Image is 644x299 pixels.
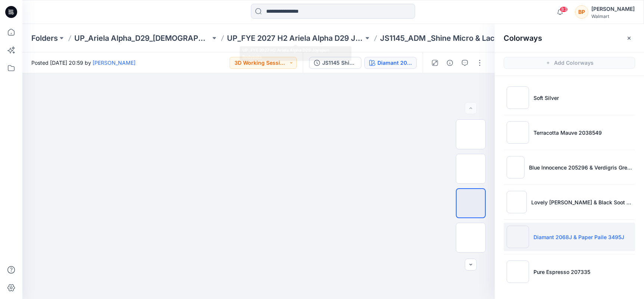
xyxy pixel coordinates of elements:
button: Diamant 2068J & Paper Paile 3495J [364,57,417,69]
p: Lovely [PERSON_NAME] & Black Soot 210131 [531,198,632,206]
a: UP_FYE 2027 H2 Ariela Alpha D29 Joyspun Bodysuits [227,33,363,43]
div: Walmart [591,13,635,19]
p: Terracotta Mauve 2038549 [533,129,602,137]
p: Pure Espresso 207335 [533,268,590,276]
span: 83 [560,6,568,12]
a: UP_Ariela Alpha_D29_[DEMOGRAPHIC_DATA] Intimates - Joyspun [74,33,211,43]
p: Soft Silver [533,94,559,102]
h2: Colorways [504,34,542,43]
img: Pure Espresso 207335 [507,260,529,283]
a: Folders [31,33,58,43]
p: JS1145_ADM _Shine Micro & Lace Bodysuit [380,33,516,43]
button: Details [444,57,456,69]
div: BP [575,5,588,19]
div: Diamant 2068J & Paper Paile 3495J [377,59,412,67]
img: Blue Innocence 205296 & Verdigris Green 2098924 [507,156,525,179]
a: [PERSON_NAME] [93,60,136,66]
div: [PERSON_NAME] [591,4,635,13]
div: JS1145 Shine Micro & Lace Bodysuit 1st Colorway [322,59,357,67]
button: JS1145 Shine Micro & Lace Bodysuit 1st Colorway [309,57,361,69]
p: Blue Innocence 205296 & Verdigris Green 2098924 [529,164,632,171]
span: Posted [DATE] 20:59 by [31,59,136,67]
p: Diamant 2068J & Paper Paile 3495J [533,233,624,241]
img: Diamant 2068J & Paper Paile 3495J [507,226,529,248]
img: Terracotta Mauve 2038549 [507,121,529,144]
img: Soft Silver [507,86,529,109]
img: Lovely Little Leo & Black Soot 210131 [507,191,527,213]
